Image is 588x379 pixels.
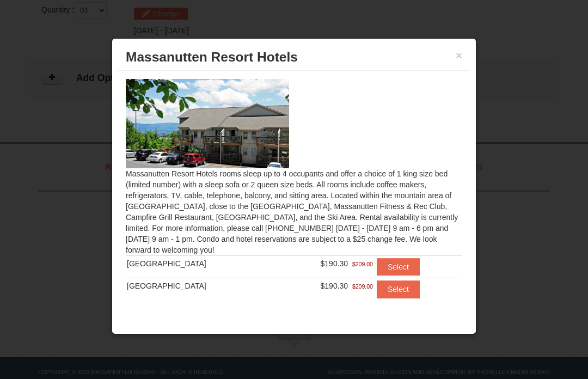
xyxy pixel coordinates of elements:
span: $190.30 [321,259,348,268]
span: $209.00 [352,259,373,270]
div: [GEOGRAPHIC_DATA] [127,280,273,291]
button: Select [377,258,420,276]
button: Select [377,280,420,298]
span: Massanutten Resort Hotels [126,50,298,64]
img: 19219026-1-e3b4ac8e.jpg [126,79,289,168]
span: $209.00 [352,281,373,292]
div: [GEOGRAPHIC_DATA] [127,258,273,269]
button: × [456,50,462,61]
span: $190.30 [321,282,348,290]
div: Massanutten Resort Hotels rooms sleep up to 4 occupants and offer a choice of 1 king size bed (li... [118,71,470,301]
